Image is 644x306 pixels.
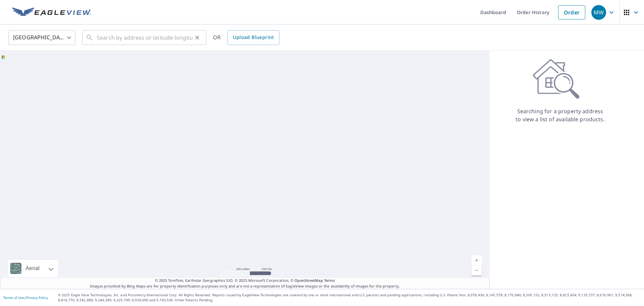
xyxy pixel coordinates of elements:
[12,7,91,17] img: EV Logo
[558,5,585,19] a: Order
[294,278,323,283] a: OpenStreetMap
[233,33,274,42] span: Upload Blueprint
[472,265,482,275] a: Current Level 5, Zoom Out
[26,295,48,300] a: Privacy Policy
[23,260,42,277] div: Aerial
[591,5,606,20] div: MW
[58,293,641,303] p: © 2025 Eagle View Technologies, Inc. and Pictometry International Corp. All Rights Reserved. Repo...
[515,107,605,123] p: Searching for a property address to view a list of available products.
[97,28,193,47] input: Search by address or latitude-longitude
[193,33,202,42] button: Clear
[155,278,335,283] span: © 2025 TomTom, Earthstar Geographics SIO, © 2025 Microsoft Corporation, ©
[213,30,279,45] div: OR
[3,295,24,300] a: Terms of Use
[324,278,335,283] a: Terms
[8,28,75,47] div: [GEOGRAPHIC_DATA]
[472,255,482,265] a: Current Level 5, Zoom In
[3,296,48,300] p: |
[227,30,279,45] a: Upload Blueprint
[8,260,58,277] div: Aerial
